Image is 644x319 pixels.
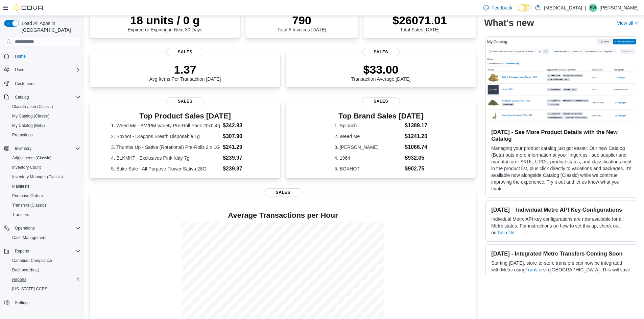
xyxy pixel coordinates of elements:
span: Dark Mode [518,11,518,12]
span: Customers [12,79,80,88]
span: Cash Management [12,235,46,240]
span: Reports [15,248,29,254]
button: My Catalog (Classic) [7,111,83,121]
span: My Catalog (Beta) [12,123,45,128]
button: Transfers [7,210,83,219]
span: Operations [15,225,35,231]
h3: Top Brand Sales [DATE] [334,112,427,120]
button: Catalog [12,93,31,101]
span: Sales [264,188,302,196]
button: Classification (Classic) [7,102,83,111]
a: Home [12,52,28,60]
span: Transfers [9,211,80,219]
div: Transaction Average [DATE] [351,63,411,82]
button: Catalog [1,92,83,102]
span: Transfers (Classic) [9,201,80,209]
a: Customers [12,80,37,88]
span: Inventory Manager (Classic) [9,173,80,181]
button: Inventory [1,144,83,153]
p: Managing your product catalog just got easier. Our new Catalog (Beta) puts more information at yo... [491,145,631,192]
span: Transfers [12,212,29,217]
button: Users [1,65,83,75]
h4: Average Transactions per Hour [95,211,471,219]
p: Individual Metrc API key configurations are now available for all Metrc states. For instructions ... [491,216,631,236]
span: My Catalog (Beta) [9,122,80,130]
span: Sales [362,97,400,105]
button: My Catalog (Beta) [7,121,83,130]
span: Purchase Orders [9,192,80,200]
span: Promotions [12,132,33,138]
dt: 4. BLKMKT - Exclusives Pink Kitty 7g [111,155,220,161]
dt: 2. Boxhot - Dragons Breath Disposable 1g [111,133,220,140]
a: Dashboards [9,266,42,274]
p: 18 units / 0 g [128,14,202,27]
span: Catalog [15,95,29,100]
div: Avg Items Per Transaction [DATE] [149,63,221,82]
button: Purchase Orders [7,191,83,201]
h3: [DATE] - Integrated Metrc Transfers Coming Soon [491,250,631,257]
span: Purchase Orders [12,193,43,198]
span: Customers [15,81,34,86]
a: Canadian Compliance [9,257,55,265]
a: Cash Management [9,234,49,242]
span: SW [590,4,596,12]
dd: $932.05 [405,154,427,162]
div: Expired or Expiring in Next 30 Days [128,14,202,32]
p: | [585,4,586,12]
dd: $1389.17 [405,122,427,130]
dt: 1. Spinach [334,122,402,129]
dd: $342.93 [223,122,259,130]
dd: $1241.20 [405,132,427,140]
svg: External link [635,21,639,25]
button: Adjustments (Classic) [7,153,83,163]
p: [MEDICAL_DATA] [544,4,582,12]
span: Inventory Count [9,163,80,171]
span: Adjustments (Classic) [9,154,80,162]
button: Inventory Manager (Classic) [7,172,83,182]
span: Washington CCRS [9,285,80,293]
a: Purchase Orders [9,192,46,200]
button: Settings [1,298,83,308]
button: Inventory Count [7,163,83,172]
h3: Top Product Sales [DATE] [111,112,259,120]
span: Reports [12,277,26,282]
dt: 2. Weed Me [334,133,402,140]
button: Transfers (Classic) [7,201,83,210]
span: Settings [12,298,80,307]
a: Classification (Classic) [9,103,56,111]
button: Promotions [7,130,83,140]
p: $26071.01 [392,14,447,27]
span: Inventory Manager (Classic) [12,174,63,180]
a: Dashboards [7,265,83,275]
span: Sales [166,48,204,56]
div: Total Sales [DATE] [392,14,447,32]
a: Settings [12,299,32,307]
span: Sales [166,97,204,105]
button: Inventory [12,144,34,153]
p: 790 [277,14,326,27]
dd: $902.75 [405,165,427,173]
span: Canadian Compliance [12,258,52,263]
span: Dashboards [12,267,39,273]
dt: 1. Weed Me - AM/PM Variety Pre-Roll Pack 20x0.4g [111,122,220,129]
span: Dashboards [9,266,80,274]
a: Inventory Manager (Classic) [9,173,66,181]
span: Classification (Classic) [9,103,80,111]
button: Operations [1,223,83,233]
a: Inventory Count [9,163,44,171]
div: Total # Invoices [DATE] [277,14,326,32]
div: Sonny Wong [589,4,597,12]
span: Users [15,67,25,73]
span: Classification (Classic) [12,104,53,109]
span: Home [15,54,26,59]
a: My Catalog (Classic) [9,112,52,120]
span: Home [12,52,80,60]
dd: $241.29 [223,143,259,151]
p: 1.37 [149,63,221,76]
span: Canadian Compliance [9,257,80,265]
button: Reports [7,275,83,284]
dt: 3. [PERSON_NAME] [334,144,402,151]
span: My Catalog (Classic) [12,113,50,119]
dt: 5. Bake Sale - All Purpose Flower Sativa 28G [111,165,220,172]
span: My Catalog (Classic) [9,112,80,120]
